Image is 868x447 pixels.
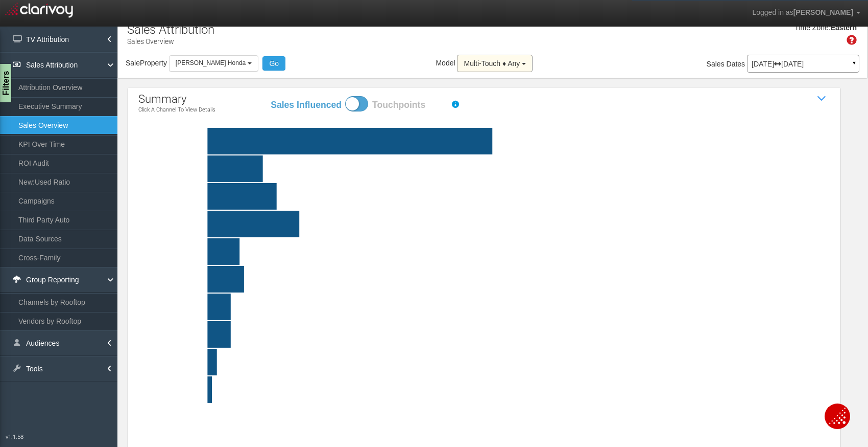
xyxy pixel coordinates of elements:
[831,23,857,33] div: Eastern
[707,60,725,68] span: Sales
[850,57,859,74] a: ▼
[138,107,215,113] p: Click a channel to view details
[793,8,853,16] span: [PERSON_NAME]
[727,60,745,68] span: Dates
[127,33,214,47] p: Sales Overview
[163,211,854,237] rect: tier one|20|11|0
[163,376,854,403] rect: tier two|1|0|0
[744,1,868,25] a: Logged in as[PERSON_NAME]
[163,294,854,320] rect: social|5|4|0
[163,266,854,293] rect: paid search|8|6|0
[138,93,186,105] span: summary
[262,56,285,71] button: Go
[169,55,258,71] button: [PERSON_NAME] Honda
[163,349,854,375] rect: equity mining|2|0|0
[127,23,214,36] h1: Sales Attribution
[163,128,854,154] rect: third party auto|62|61|0
[791,23,830,33] div: Time Zone:
[163,321,854,348] rect: text|5|2|0
[163,404,854,431] rect: traditional|0|1|0
[372,99,444,111] label: Touchpoints
[163,238,854,265] rect: direct|7|14|0
[457,55,533,72] button: Multi-Touch ♦ Any
[752,60,855,68] p: [DATE] [DATE]
[126,59,140,67] span: Sale
[163,155,854,182] rect: website tools|12|28|0
[176,59,246,66] span: [PERSON_NAME] Honda
[270,99,342,111] label: Sales Influenced
[464,59,520,68] span: Multi-Touch ♦ Any
[752,8,793,16] span: Logged in as
[163,183,854,210] rect: organic search|15|20|0
[814,91,830,106] i: Show / Hide Sales Attribution Chart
